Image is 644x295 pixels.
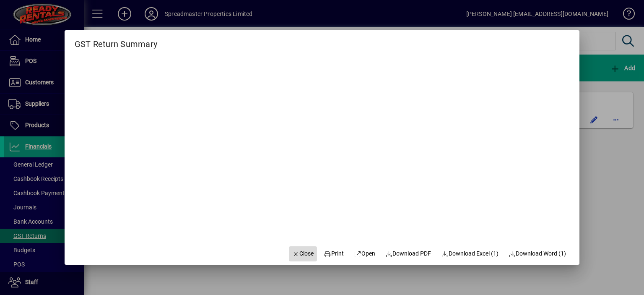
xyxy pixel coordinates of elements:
a: Open [351,246,379,261]
span: Download Excel (1) [441,249,499,258]
span: Open [354,249,375,258]
button: Print [320,246,347,261]
button: Close [289,246,317,261]
span: Close [292,249,314,258]
h2: GST Return Summary [65,30,168,51]
span: Download Word (1) [509,249,566,258]
button: Download Excel (1) [438,246,502,261]
span: Download PDF [385,249,431,258]
button: Download Word (1) [505,246,570,261]
span: Print [324,249,344,258]
a: Download PDF [382,246,435,261]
